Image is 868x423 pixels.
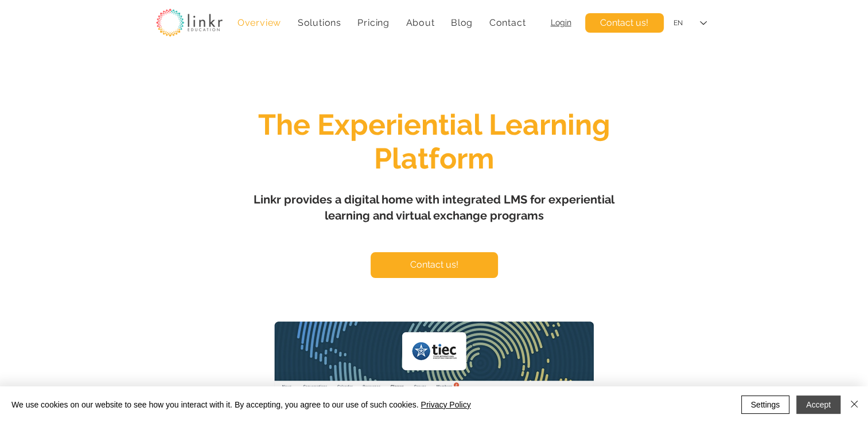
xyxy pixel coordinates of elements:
div: EN [674,18,683,28]
button: Close [847,395,861,414]
img: Close [847,397,861,411]
a: Contact [483,11,531,34]
span: Contact [489,17,526,28]
a: Blog [445,11,479,34]
button: Settings [741,395,790,414]
div: About [400,11,441,34]
span: Overview [238,17,281,28]
a: Overview [232,11,287,34]
span: Linkr provides a digital home with integrated LMS for experiential learning and virtual exchange ... [254,193,614,222]
nav: Site [232,11,532,34]
span: Blog [451,17,473,28]
span: We use cookies on our website to see how you interact with it. By accepting, you agree to our use... [11,399,471,410]
a: Pricing [352,11,395,34]
span: Contact us! [600,17,648,29]
span: About [406,17,434,28]
a: Privacy Policy [421,400,470,409]
a: Contact us! [585,13,664,33]
a: Contact us! [371,252,498,278]
div: Solutions [291,11,347,34]
span: Pricing [357,17,390,28]
button: Accept [796,395,840,414]
span: The Experiential Learning Platform [258,108,610,175]
div: Language Selector: English [665,10,715,36]
span: Solutions [298,17,341,28]
img: linkr_logo_transparentbg.png [156,9,223,37]
span: Contact us! [410,258,458,271]
a: Login [551,18,571,27]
